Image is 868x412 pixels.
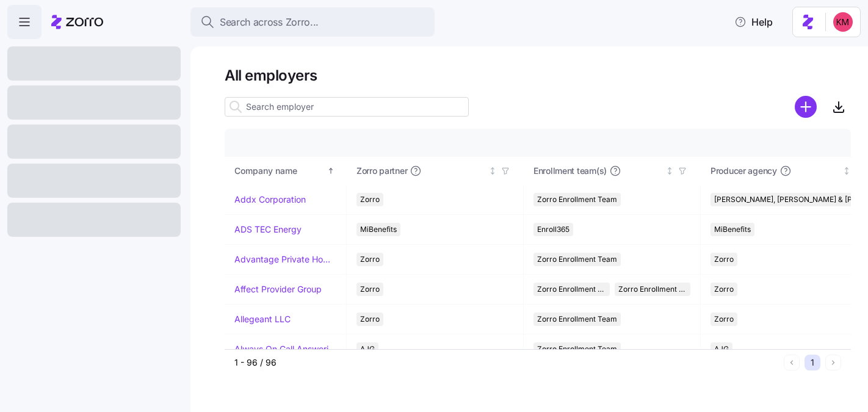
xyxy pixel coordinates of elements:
span: Zorro [714,253,734,266]
span: Zorro [360,193,380,206]
span: Zorro [360,283,380,296]
span: AJG [360,342,375,356]
span: Zorro Enrollment Team [537,313,617,326]
button: Next page [825,355,841,370]
a: Advantage Private Home Care [234,253,336,266]
th: Zorro partnerNot sorted [347,157,524,185]
div: Not sorted [665,167,674,175]
span: Zorro Enrollment Team [537,342,617,356]
th: Enrollment team(s)Not sorted [524,157,701,185]
span: Zorro Enrollment Team [537,253,617,266]
div: 1 - 96 / 96 [234,356,779,369]
span: Help [734,15,773,29]
span: Zorro Enrollment Experts [618,283,687,296]
a: Addx Corporation [234,193,306,206]
a: Always On Call Answering Service [234,343,336,355]
span: Zorro [714,313,734,326]
div: Company name [234,164,325,178]
input: Search employer [225,97,469,117]
span: Zorro Enrollment Team [537,283,606,296]
a: Affect Provider Group [234,283,322,295]
span: Producer agency [711,165,777,177]
span: Zorro [360,313,380,326]
button: Help [725,10,783,34]
span: Zorro partner [356,165,407,177]
div: Not sorted [488,167,497,175]
button: Search across Zorro... [190,7,435,37]
span: AJG [714,342,729,356]
span: MiBenefits [714,223,751,236]
a: ADS TEC Energy [234,223,302,236]
div: Not sorted [842,167,851,175]
th: Company nameSorted ascending [225,157,347,185]
svg: add icon [795,96,817,118]
button: Previous page [784,355,800,370]
span: Zorro Enrollment Team [537,193,617,206]
span: MiBenefits [360,223,397,236]
span: Search across Zorro... [220,15,319,30]
img: 8fbd33f679504da1795a6676107ffb9e [833,12,853,32]
span: Zorro [714,283,734,296]
span: Enroll365 [537,223,570,236]
span: Zorro [360,253,380,266]
button: 1 [805,355,820,370]
a: Allegeant LLC [234,313,291,325]
h1: All employers [225,66,851,85]
span: Enrollment team(s) [533,165,607,177]
div: Sorted ascending [327,167,335,175]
